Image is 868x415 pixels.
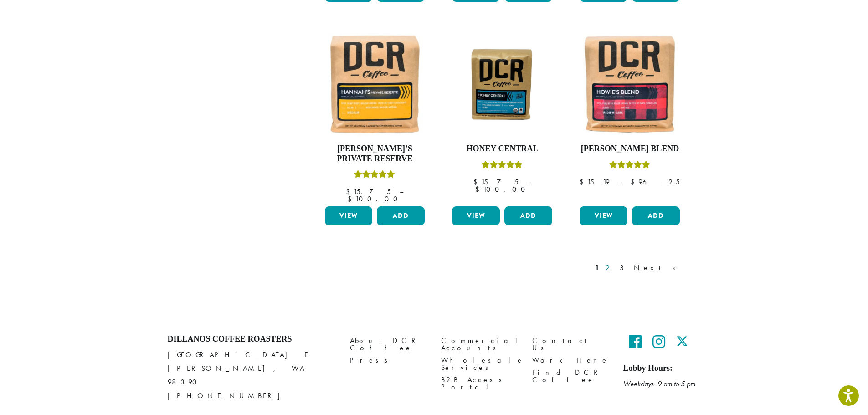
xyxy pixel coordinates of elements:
[632,206,680,225] button: Add
[441,354,519,374] a: Wholesale Services
[377,206,425,225] button: Add
[400,187,403,196] span: –
[580,206,627,225] a: View
[577,32,682,203] a: [PERSON_NAME] BlendRated 4.67 out of 5
[346,187,391,196] bdi: 15.75
[441,334,519,354] a: Commercial Accounts
[527,177,531,187] span: –
[168,348,336,403] p: [GEOGRAPHIC_DATA] E [PERSON_NAME], WA 98390 [PHONE_NUMBER]
[441,374,519,394] a: B2B Access Portal
[348,194,355,204] span: $
[325,206,373,225] a: View
[609,159,650,173] div: Rated 4.67 out of 5
[580,177,587,187] span: $
[450,32,555,203] a: Honey CentralRated 5.00 out of 5
[623,364,701,374] h5: Lobby Hours:
[631,177,638,187] span: $
[354,169,395,183] div: Rated 5.00 out of 5
[350,334,427,354] a: About DCR Coffee
[577,32,682,137] img: Howies-Blend-12oz-300x300.jpg
[632,262,684,273] a: Next »
[618,262,629,273] a: 3
[482,159,523,173] div: Rated 5.00 out of 5
[323,144,427,164] h4: [PERSON_NAME]’s Private Reserve
[323,32,427,203] a: [PERSON_NAME]’s Private ReserveRated 5.00 out of 5
[452,206,500,225] a: View
[475,184,529,194] bdi: 100.00
[532,334,610,354] a: Contact Us
[604,262,615,273] a: 2
[623,379,695,389] em: Weekdays 9 am to 5 pm
[450,45,555,123] img: Honey-Central-stock-image-fix-1200-x-900.png
[473,177,481,187] span: $
[346,187,354,196] span: $
[593,262,601,273] a: 1
[322,32,427,137] img: Hannahs-Private-Reserve-12oz-300x300.jpg
[350,354,427,366] a: Press
[618,177,622,187] span: –
[473,177,519,187] bdi: 15.75
[532,367,610,386] a: Find DCR Coffee
[348,194,402,204] bdi: 100.00
[577,144,682,154] h4: [PERSON_NAME] Blend
[504,206,552,225] button: Add
[580,177,610,187] bdi: 15.19
[475,184,483,194] span: $
[532,354,610,366] a: Work Here
[168,334,336,344] h4: Dillanos Coffee Roasters
[450,144,555,154] h4: Honey Central
[631,177,680,187] bdi: 96.25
